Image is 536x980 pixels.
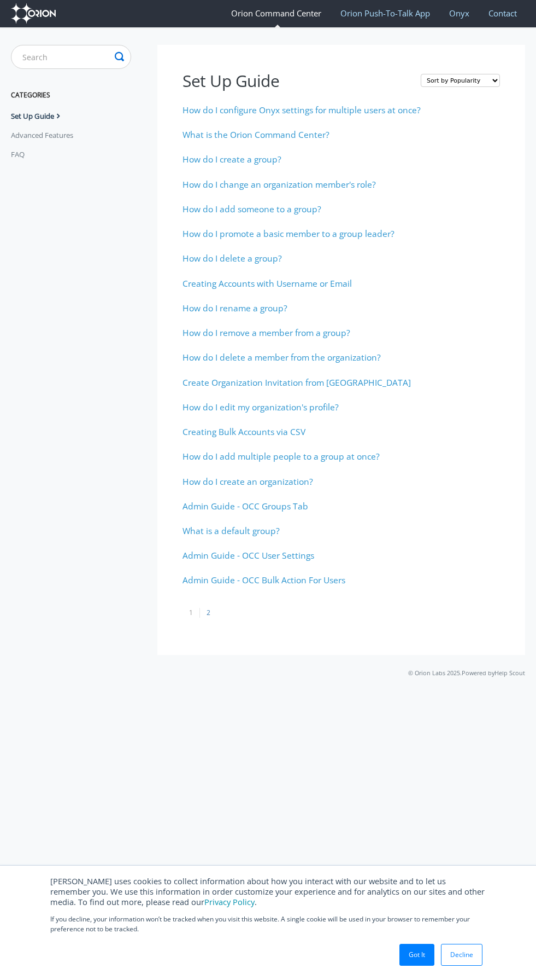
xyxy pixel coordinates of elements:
[11,668,525,678] p: © Orion Labs 2025.
[11,3,56,24] img: Orion Labs - Support
[182,475,313,488] a: How do I create an organization?
[182,426,305,438] a: Creating Bulk Accounts via CSV
[182,500,308,512] a: Admin Guide - OCC Groups Tab
[182,525,280,537] a: What is a default group?
[182,450,380,462] a: How do I add multiple people to a group at once?
[11,107,72,125] a: Set Up Guide
[421,74,500,87] select: Page reloads on selection
[182,252,282,264] a: How do I delete a group?
[199,608,217,618] a: 2
[182,574,345,586] a: Admin Guide - OCC Bulk Action For Users
[11,85,131,105] h3: Categories
[182,376,411,388] a: Create Organization Invitation from [GEOGRAPHIC_DATA]
[182,401,339,413] a: How do I edit my organization's profile?
[50,875,485,907] span: [PERSON_NAME] uses cookies to collect information about how you interact with our website and to ...
[50,914,486,934] p: If you decline, your information won’t be tracked when you visit this website. A single cookie wi...
[11,126,81,144] a: Advanced Features
[441,944,482,966] a: Decline
[182,203,321,215] a: How do I add someone to a group?
[182,302,287,314] a: How do I rename a group?
[182,178,376,190] a: How do I change an organization member's role?
[11,146,33,163] a: FAQ
[182,351,381,363] a: How do I delete a member from the organization?
[462,669,525,677] span: Powered by
[399,944,434,966] a: Got It
[182,228,394,240] a: How do I promote a basic member to a group leader?
[182,327,350,339] a: How do I remove a member from a group?
[182,153,281,165] a: How do I create a group?
[182,277,352,289] a: Creating Accounts with Username or Email
[204,896,255,907] a: Privacy Policy
[182,104,421,116] a: How do I configure Onyx settings for multiple users at once?
[494,669,525,677] a: Help Scout
[182,129,329,141] a: What is the Orion Command Center?
[182,549,314,561] a: Admin Guide - OCC User Settings
[182,608,199,618] a: 1
[182,69,410,92] h1: Set Up Guide
[11,45,131,69] input: Search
